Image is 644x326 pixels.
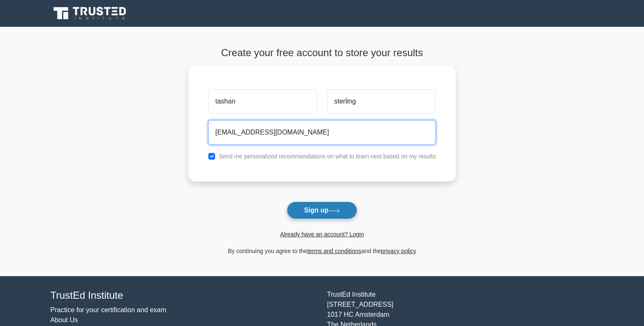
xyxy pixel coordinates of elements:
[381,248,416,254] a: privacy policy
[307,248,361,254] a: terms and conditions
[50,306,166,313] a: Practice for your certification and exam
[50,316,78,323] a: About Us
[50,290,317,302] h4: TrustEd Institute
[287,202,357,219] button: Sign up
[183,246,461,256] div: By continuing you agree to the and the
[280,231,364,238] a: Already have an account? Login
[188,47,456,59] h4: Create your free account to store your results
[327,89,436,114] input: Last name
[219,153,436,160] label: Send me personalized recommendations on what to learn next based on my results
[208,89,317,114] input: First name
[208,120,436,145] input: Email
